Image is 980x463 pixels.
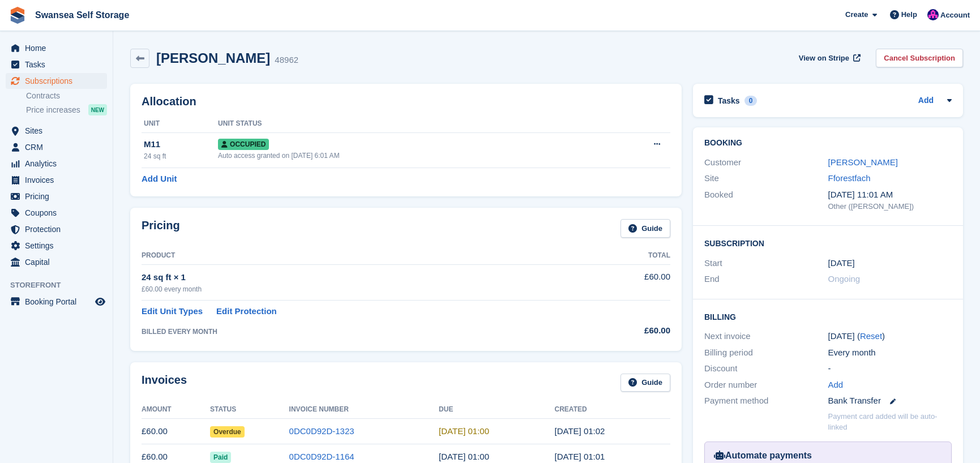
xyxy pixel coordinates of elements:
[828,411,952,433] p: Payment card added will be auto-linked
[585,247,670,265] th: Total
[6,294,107,310] a: menu
[6,139,107,155] a: menu
[275,54,298,67] div: 48962
[6,172,107,188] a: menu
[25,57,93,72] span: Tasks
[704,362,828,375] div: Discount
[26,104,107,116] a: Price increases NEW
[144,138,218,151] div: M11
[142,271,585,284] div: 24 sq ft × 1
[828,379,844,392] a: Add
[704,139,952,148] h2: Booking
[218,115,596,133] th: Unit Status
[142,115,218,133] th: Unit
[6,123,107,139] a: menu
[142,284,585,294] div: £60.00 every month
[828,201,952,212] div: Other ([PERSON_NAME])
[25,73,93,89] span: Subscriptions
[718,96,740,106] h2: Tasks
[26,105,80,115] span: Price increases
[828,188,952,202] div: [DATE] 11:01 AM
[142,247,585,265] th: Product
[828,330,952,343] div: [DATE] ( )
[289,401,439,419] th: Invoice Number
[6,57,107,72] a: menu
[10,280,113,291] span: Storefront
[704,395,828,408] div: Payment method
[704,311,952,322] h2: Billing
[93,295,107,308] a: Preview store
[25,221,93,237] span: Protection
[142,327,585,337] div: BILLED EVERY MONTH
[439,426,489,436] time: 2025-08-06 00:00:00 UTC
[6,238,107,254] a: menu
[704,188,828,212] div: Booked
[704,257,828,270] div: Start
[218,139,269,150] span: Occupied
[156,50,270,66] h2: [PERSON_NAME]
[828,362,952,375] div: -
[828,274,861,284] span: Ongoing
[714,449,942,462] div: Automate payments
[25,40,93,56] span: Home
[828,346,952,359] div: Every month
[704,237,952,248] h2: Subscription
[704,346,828,359] div: Billing period
[6,254,107,270] a: menu
[799,53,849,64] span: View on Stripe
[555,401,670,419] th: Created
[25,294,93,310] span: Booking Portal
[704,273,828,286] div: End
[744,96,758,106] div: 0
[6,221,107,237] a: menu
[439,401,554,419] th: Due
[6,205,107,221] a: menu
[828,157,898,167] a: [PERSON_NAME]
[828,173,871,183] a: Fforestfach
[142,95,670,108] h2: Allocation
[6,73,107,89] a: menu
[142,374,187,392] h2: Invoices
[794,49,863,67] a: View on Stripe
[25,205,93,221] span: Coupons
[860,331,882,341] a: Reset
[144,151,218,161] div: 24 sq ft
[876,49,963,67] a: Cancel Subscription
[142,419,210,444] td: £60.00
[918,95,934,108] a: Add
[901,9,917,20] span: Help
[31,6,134,24] a: Swansea Self Storage
[704,330,828,343] div: Next invoice
[439,452,489,461] time: 2025-07-06 00:00:00 UTC
[828,257,855,270] time: 2024-08-05 00:00:00 UTC
[210,452,231,463] span: Paid
[940,10,970,21] span: Account
[704,156,828,169] div: Customer
[25,238,93,254] span: Settings
[88,104,107,115] div: NEW
[25,139,93,155] span: CRM
[585,264,670,300] td: £60.00
[9,7,26,24] img: stora-icon-8386f47178a22dfd0bd8f6a31ec36ba5ce8667c1dd55bd0f319d3a0aa187defe.svg
[927,9,939,20] img: Donna Davies
[25,123,93,139] span: Sites
[25,188,93,204] span: Pricing
[26,91,107,101] a: Contracts
[218,151,596,161] div: Auto access granted on [DATE] 6:01 AM
[289,426,354,436] a: 0DC0D92D-1323
[25,172,93,188] span: Invoices
[210,401,289,419] th: Status
[142,173,177,186] a: Add Unit
[6,156,107,172] a: menu
[845,9,868,20] span: Create
[555,426,605,436] time: 2025-08-05 00:02:43 UTC
[704,172,828,185] div: Site
[620,219,670,238] a: Guide
[620,374,670,392] a: Guide
[6,188,107,204] a: menu
[142,305,203,318] a: Edit Unit Types
[216,305,277,318] a: Edit Protection
[25,254,93,270] span: Capital
[142,219,180,238] h2: Pricing
[828,395,952,408] div: Bank Transfer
